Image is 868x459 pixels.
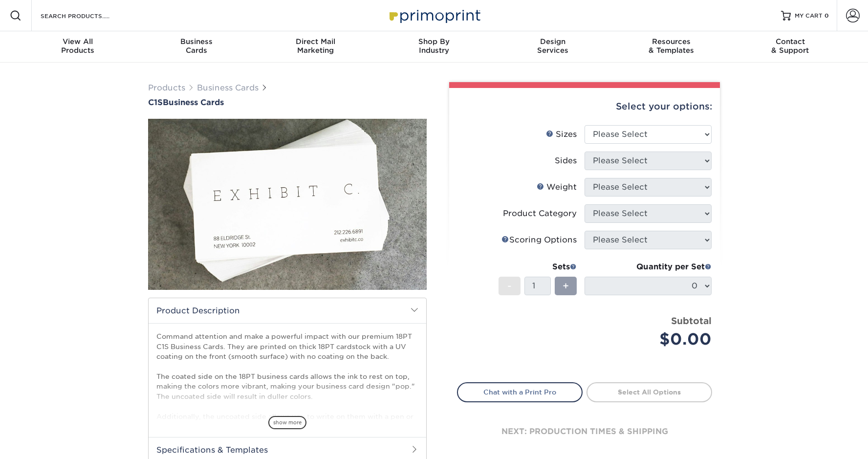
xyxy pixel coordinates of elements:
div: $0.00 [592,328,712,351]
div: Select your options: [457,88,712,125]
strong: Subtotal [671,315,712,326]
a: Resources& Templates [612,31,731,63]
span: - [507,279,512,293]
a: Products [148,83,185,92]
a: Direct MailMarketing [256,31,375,63]
div: Sizes [546,129,577,140]
div: Weight [537,181,577,193]
a: Select All Options [586,382,712,402]
a: Shop ByIndustry [375,31,494,63]
img: C1S 01 [148,65,427,344]
a: BusinessCards [137,31,256,63]
a: View AllProducts [19,31,137,63]
div: Sets [499,261,577,273]
div: Scoring Options [501,234,577,246]
a: DesignServices [493,31,612,63]
span: + [563,279,569,293]
span: MY CART [795,12,823,20]
div: & Support [731,37,849,55]
a: Business Cards [197,83,259,92]
h2: Product Description [149,298,426,323]
img: Primoprint [385,5,483,26]
div: Product Category [503,208,577,219]
div: Industry [375,37,494,55]
span: C1S [148,98,163,107]
a: Contact& Support [731,31,849,63]
span: Resources [612,37,731,46]
div: Quantity per Set [585,261,712,273]
div: Marketing [256,37,375,55]
input: SEARCH PRODUCTS..... [40,10,135,22]
h1: Business Cards [148,98,427,107]
span: Shop By [375,37,494,46]
a: Chat with a Print Pro [457,382,583,402]
div: Cards [137,37,256,55]
span: 0 [825,12,829,19]
span: show more [268,416,306,429]
div: Services [493,37,612,55]
span: View All [19,37,137,46]
a: C1SBusiness Cards [148,98,427,107]
span: Contact [731,37,849,46]
div: & Templates [612,37,731,55]
div: Sides [555,155,577,167]
span: Design [493,37,612,46]
span: Business [137,37,256,46]
div: Products [19,37,137,55]
span: Direct Mail [256,37,375,46]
